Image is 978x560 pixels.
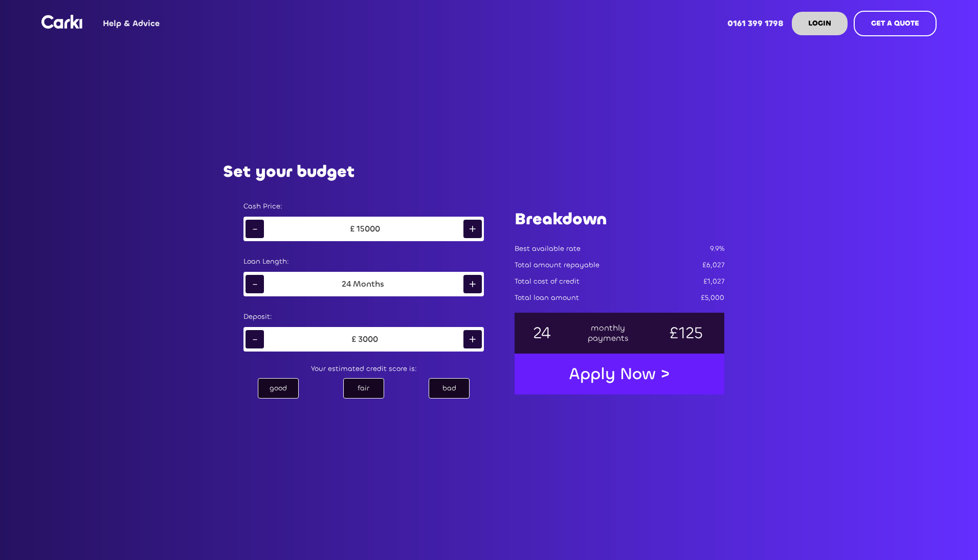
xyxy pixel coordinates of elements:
div: 15000 [357,224,380,234]
div: + [463,330,482,348]
div: £1,027 [703,276,724,287]
div: - [246,220,264,238]
div: + [463,275,482,293]
div: £ [348,224,357,234]
strong: LOGIN [808,18,831,28]
div: 24 [342,279,351,289]
div: Deposit: [243,312,484,322]
div: Loan Length: [243,256,484,267]
div: 24 [532,328,551,338]
a: Apply Now > [559,358,680,390]
div: Your estimated credit score is: [233,362,494,376]
div: Best available rate [515,244,581,254]
div: monthly payments [587,323,630,343]
a: LOGIN [792,12,848,35]
div: £125 [665,328,707,338]
h2: Set your budget [223,162,354,181]
div: Months [351,279,386,289]
img: Logo [41,15,82,29]
strong: 0161 399 1798 [727,18,784,29]
div: Total cost of credit [515,276,580,287]
div: 9.9% [710,244,724,254]
div: - [246,330,264,348]
div: £6,027 [702,260,724,270]
div: Cash Price: [243,201,484,212]
a: 0161 399 1798 [719,4,792,43]
div: £ [349,334,358,344]
div: £5,000 [701,293,724,303]
div: 3000 [358,334,378,344]
a: GET A QUOTE [854,11,937,36]
div: Total amount repayable [515,260,599,270]
div: - [246,275,264,293]
strong: GET A QUOTE [871,18,919,28]
div: Total loan amount [515,293,579,303]
h1: Breakdown [515,208,724,230]
a: Help & Advice [95,4,168,43]
div: + [463,220,482,238]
